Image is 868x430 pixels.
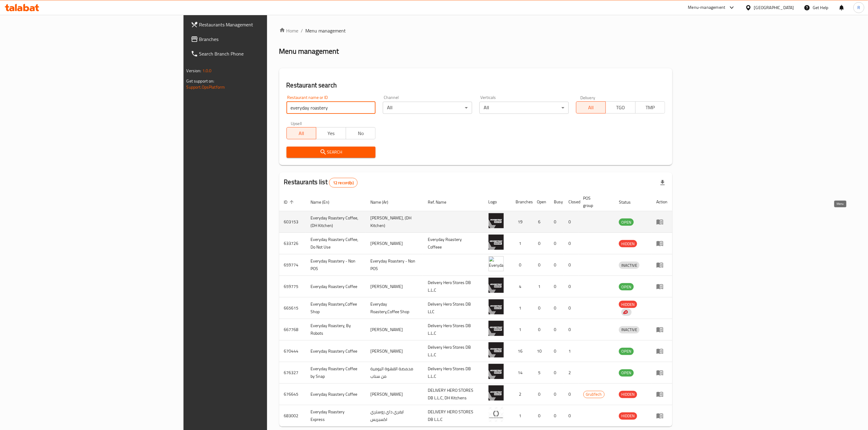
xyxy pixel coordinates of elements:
div: Menu [656,261,667,269]
button: No [346,127,376,139]
td: 1 [511,297,532,319]
img: Everyday Roastery Coffee, Do Not Use [489,235,504,250]
td: 0 [549,297,564,319]
img: Everyday Roastery, By Robots [489,321,504,336]
td: DELIVERY HERO STORES DB L.L.C [423,405,483,427]
td: 5 [532,362,549,384]
div: HIDDEN [619,391,637,398]
div: Export file [655,175,670,190]
th: Branches [511,193,532,211]
td: 0 [549,319,564,340]
span: All [289,129,314,138]
td: 0 [564,211,578,233]
div: Menu [656,326,667,333]
span: GrubTech [584,391,604,398]
td: Everyday Roastery, By Robots [306,319,366,340]
td: 0 [564,405,578,427]
td: Delivery Hero Stores DB L.L.C [423,362,483,384]
td: 0 [549,233,564,254]
span: OPEN [619,219,634,226]
span: TGO [608,103,633,112]
td: [PERSON_NAME] [366,276,423,297]
label: Upsell [291,121,302,125]
td: 0 [532,297,549,319]
button: Yes [316,127,346,139]
div: HIDDEN [619,412,637,420]
div: Menu [656,369,667,376]
table: enhanced table [279,193,673,427]
div: [GEOGRAPHIC_DATA] [754,4,794,11]
a: Support.OpsPlatform [187,83,225,91]
button: TMP [635,101,665,113]
td: 4 [511,276,532,297]
span: Version: [187,67,201,75]
td: 0 [532,405,549,427]
span: HIDDEN [619,412,637,419]
td: 0 [549,211,564,233]
span: Restaurants Management [199,21,324,28]
span: Search [291,148,371,156]
span: 12 record(s) [329,180,357,186]
div: Total records count [329,178,358,188]
span: OPEN [619,348,634,355]
td: [PERSON_NAME] [366,233,423,254]
span: Name (En) [311,198,338,206]
td: 0 [532,254,549,276]
img: Everyday Roastery Express [489,407,504,422]
span: No [348,129,373,138]
span: POS group [583,195,607,209]
td: [PERSON_NAME], (DH Kitchen) [366,211,423,233]
td: 0 [549,254,564,276]
th: Logo [484,193,511,211]
td: 16 [511,340,532,362]
div: All [479,102,569,114]
div: Menu [656,283,667,290]
img: Everyday Roastery Coffee [489,342,504,357]
td: 0 [549,276,564,297]
span: OPEN [619,283,634,290]
span: OPEN [619,369,634,376]
span: INACTIVE [619,326,640,333]
td: 0 [532,319,549,340]
button: Search [286,147,376,158]
div: Menu [656,391,667,398]
div: HIDDEN [619,240,637,247]
td: 1 [564,340,578,362]
img: Everyday Roastery Coffee [489,385,504,401]
button: All [286,127,317,139]
span: Yes [319,129,344,138]
td: 2 [564,362,578,384]
span: TMP [638,103,663,112]
span: INACTIVE [619,262,640,269]
img: Everyday Roastery Coffee by Snap [489,364,504,379]
a: Restaurants Management [186,17,328,32]
td: Everyday Roastery Coffee, Do Not Use [306,233,366,254]
span: Branches [199,36,324,43]
td: 0 [532,233,549,254]
td: محمصة القهوة اليومية من سناب [366,362,423,384]
div: Indicates that the vendor menu management has been moved to DH Catalog service [621,309,632,316]
td: 0 [564,276,578,297]
td: 2 [511,384,532,405]
td: [PERSON_NAME] [366,384,423,405]
td: 0 [549,405,564,427]
span: ID [284,198,296,206]
td: Delivery Hero Stores DB LLC [423,297,483,319]
td: 0 [564,384,578,405]
span: Get support on: [187,77,214,85]
div: All [383,102,472,114]
td: 0 [564,254,578,276]
div: INACTIVE [619,262,640,269]
th: Action [651,193,672,211]
td: Delivery Hero Stores DB L.L.C [423,319,483,340]
div: Menu [656,240,667,247]
img: Everyday Roastery,Coffee Shop [489,299,504,314]
td: 1 [532,276,549,297]
span: All [579,103,604,112]
td: 0 [511,254,532,276]
span: HIDDEN [619,301,637,308]
td: 0 [549,362,564,384]
img: Everyday Roastery - Non POS [489,256,504,271]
